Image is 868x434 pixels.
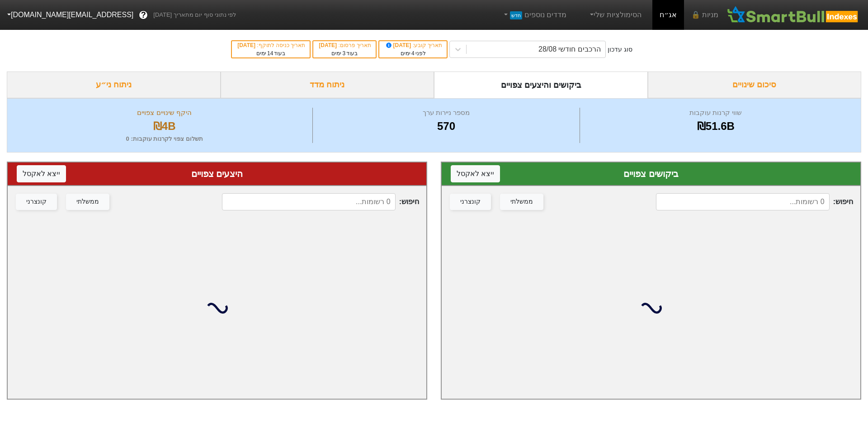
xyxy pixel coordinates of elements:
[608,45,632,54] div: סוג עדכון
[582,108,849,118] div: שווי קרנות עוקבות
[315,108,577,118] div: מספר ניירות ערך
[385,42,413,48] span: [DATE]
[342,50,345,57] span: 3
[17,167,417,181] div: היצעים צפויים
[206,297,228,319] img: loading...
[726,6,861,24] img: SmartBull
[19,118,310,134] div: ₪4B
[582,118,849,134] div: ₪51.6B
[222,193,396,210] input: 0 רשומות...
[411,50,415,57] span: 4
[19,134,310,143] div: תשלום צפוי לקרנות עוקבות : 0
[315,118,577,134] div: 570
[76,197,99,207] div: ממשלתי
[450,194,491,210] button: קונצרני
[434,72,648,98] div: ביקושים והיצעים צפויים
[585,6,645,24] a: הסימולציות שלי
[640,297,662,319] img: loading...
[451,165,500,182] button: ייצא לאקסל
[26,197,47,207] div: קונצרני
[318,49,371,57] div: בעוד ימים
[141,9,146,21] span: ?
[451,167,851,181] div: ביקושים צפויים
[510,197,533,207] div: ממשלתי
[17,165,66,182] button: ייצא לאקסל
[656,193,853,210] span: חיפוש :
[19,108,310,118] div: היקף שינויים צפויים
[7,72,221,98] div: ניתוח ני״ע
[267,50,273,57] span: 14
[656,193,830,210] input: 0 רשומות...
[66,194,109,210] button: ממשלתי
[460,197,481,207] div: קונצרני
[648,72,862,98] div: סיכום שינויים
[222,193,419,210] span: חיפוש :
[221,72,434,98] div: ניתוח מדד
[236,41,305,49] div: תאריך כניסה לתוקף :
[319,42,338,48] span: [DATE]
[498,6,570,24] a: מדדים נוספיםחדש
[510,11,522,19] span: חדש
[237,42,257,48] span: [DATE]
[153,10,236,19] span: לפי נתוני סוף יום מתאריך [DATE]
[384,49,442,57] div: לפני ימים
[500,194,543,210] button: ממשלתי
[538,44,601,55] div: הרכבים חודשי 28/08
[236,49,305,57] div: בעוד ימים
[16,194,57,210] button: קונצרני
[384,41,442,49] div: תאריך קובע :
[318,41,371,49] div: תאריך פרסום :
